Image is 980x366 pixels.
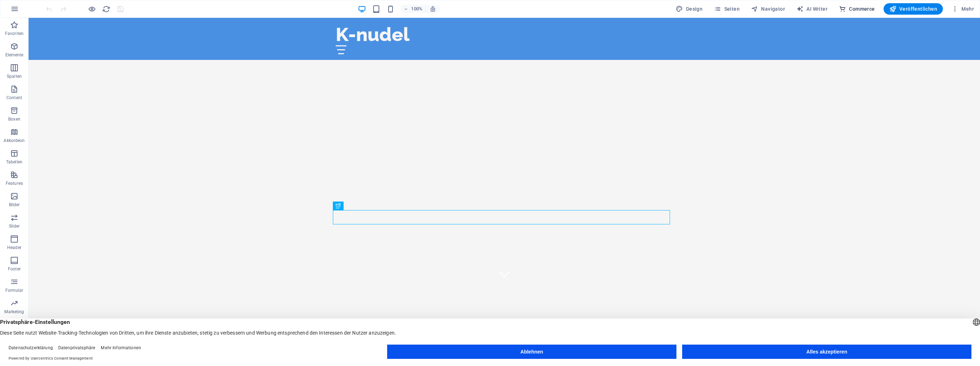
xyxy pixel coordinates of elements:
[836,3,878,15] button: Commerce
[5,31,24,36] p: Favoriten
[751,5,785,12] span: Navigator
[839,5,875,12] span: Commerce
[951,5,974,12] span: Mehr
[4,138,25,143] p: Akkordeon
[6,159,22,165] p: Tabellen
[949,3,977,15] button: Mehr
[673,3,705,15] div: Design (Strg+Alt+Y)
[6,95,22,101] p: Content
[430,6,436,12] i: Bei Größenänderung Zoomstufe automatisch an das gewählte Gerät anpassen.
[9,223,20,229] p: Slider
[673,3,705,15] button: Design
[8,266,21,272] p: Footer
[796,5,827,12] span: AI Writer
[5,288,24,293] p: Formular
[87,5,96,13] button: Klicke hier, um den Vorschau-Modus zu verlassen
[794,3,830,15] button: AI Writer
[5,52,24,58] p: Elemente
[6,181,23,186] p: Features
[884,3,943,15] button: Veröffentlichen
[411,5,422,13] h6: 100%
[714,5,740,12] span: Seiten
[748,3,788,15] button: Navigator
[711,3,742,15] button: Seiten
[400,5,426,13] button: 100%
[8,116,20,122] p: Boxen
[9,202,20,208] p: Bilder
[7,73,22,79] p: Spalten
[676,5,702,12] span: Design
[102,5,110,13] i: Seite neu laden
[889,5,937,12] span: Veröffentlichen
[102,5,110,13] button: reload
[4,309,24,315] p: Marketing
[7,245,21,250] p: Header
